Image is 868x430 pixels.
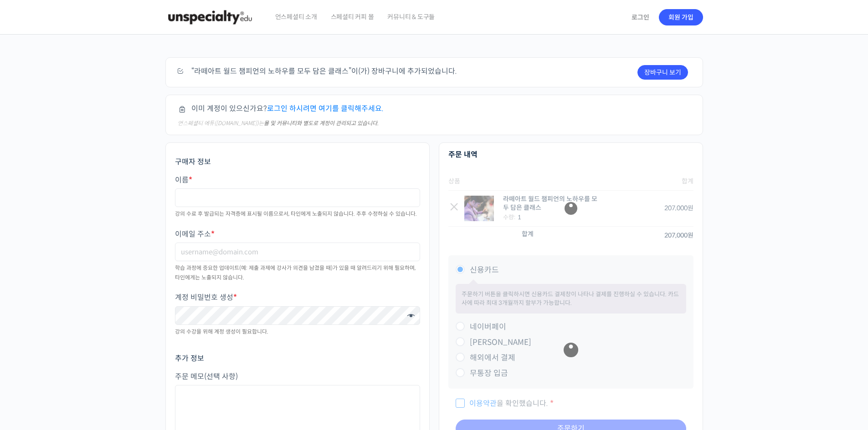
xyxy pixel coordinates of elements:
[267,104,384,113] a: 로그인 하시려면 여기를 클릭해주세요.
[175,230,420,238] label: 이메일 주소
[204,372,238,381] span: (선택 사항)
[175,327,420,336] div: 강의 수강을 위해 계정 생성이 필요합니다.
[175,293,420,302] label: 계정 비밀번호 생성
[175,354,420,364] h3: 추가 정보
[211,229,215,239] abbr: 필수
[189,175,192,185] abbr: 필수
[178,119,688,127] div: 언스페셜티 에듀([DOMAIN_NAME])는
[264,120,379,126] strong: 몰 및 커뮤니티와 별도로 계정이 관리되고 있습니다.
[233,293,237,302] abbr: 필수
[175,209,420,218] div: 강의 수료 후 발급되는 자격증에 표시될 이름으로서, 타인에게 노출되지 않습니다. 추후 수정하실 수 있습니다.
[175,373,420,381] label: 주문 메모
[626,7,655,28] a: 로그인
[165,57,703,87] div: “라떼아트 월드 챔피언의 노하우를 모두 담은 클래스”이(가) 장바구니에 추가되었습니다.
[659,9,703,25] a: 회원 가입
[637,65,688,80] a: 장바구니 보기
[175,263,420,282] div: 학습 과정에 중요한 업데이트(예: 제출 과제에 강사가 의견을 남겼을 때)가 있을 때 알려드리기 위해 필요하며, 타인에게는 노출되지 않습니다.
[175,243,420,261] input: username@domain.com
[448,150,693,160] h3: 주문 내역
[175,176,420,184] label: 이름
[175,157,420,167] h3: 구매자 정보
[165,95,703,135] div: 이미 계정이 있으신가요?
